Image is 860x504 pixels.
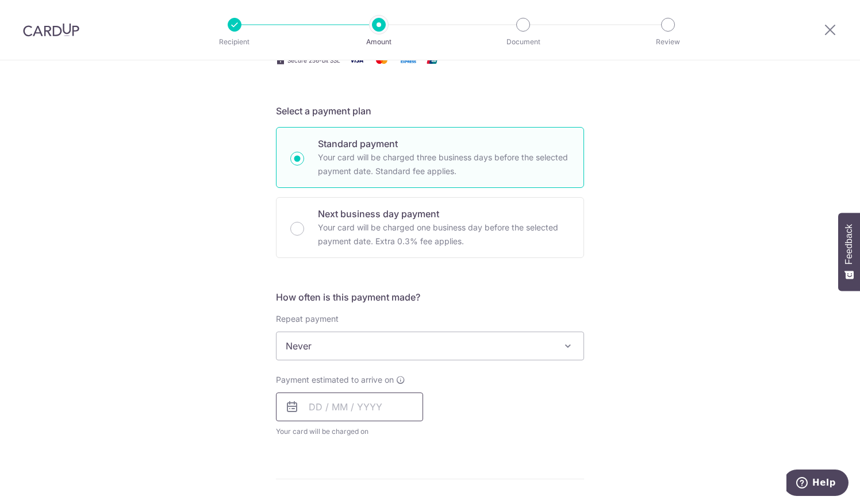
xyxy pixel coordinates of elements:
[318,137,570,151] p: Standard payment
[276,104,584,118] h5: Select a payment plan
[192,36,277,48] p: Recipient
[625,36,711,48] p: Review
[844,224,854,264] span: Feedback
[277,332,583,360] span: Never
[838,213,860,291] button: Feedback - Show survey
[276,332,584,360] span: Never
[276,426,423,437] span: Your card will be charged on
[481,36,566,48] p: Document
[421,53,444,67] img: Union Pay
[276,313,339,325] label: Repeat payment
[276,290,584,304] h5: How often is this payment made?
[287,56,340,65] span: Secure 256-bit SSL
[23,23,79,37] img: CardUp
[276,374,394,386] span: Payment estimated to arrive on
[318,151,570,178] p: Your card will be charged three business days before the selected payment date. Standard fee appl...
[370,53,393,67] img: Mastercard
[336,36,421,48] p: Amount
[318,221,570,248] p: Your card will be charged one business day before the selected payment date. Extra 0.3% fee applies.
[396,53,419,67] img: American Express
[276,393,423,421] input: DD / MM / YYYY
[786,470,849,498] iframe: Opens a widget where you can find more information
[345,53,368,67] img: Visa
[318,207,570,221] p: Next business day payment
